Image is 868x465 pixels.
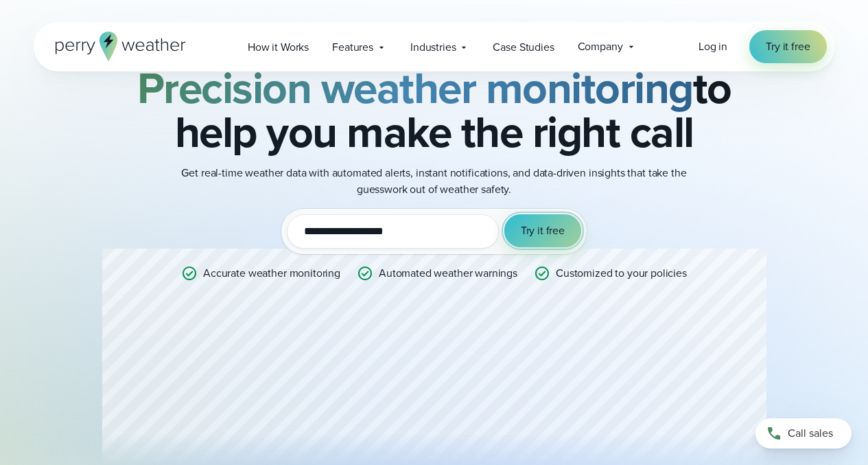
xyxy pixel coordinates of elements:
span: Try it free [521,223,565,239]
p: Get real-time weather data with automated alerts, instant notifications, and data-driven insights... [160,165,709,198]
span: Call sales [788,425,833,442]
a: Try it free [749,30,826,63]
p: Automated weather warnings [379,265,517,282]
span: Try it free [766,38,810,55]
strong: Precision weather monitoring [137,56,693,120]
span: Company [578,38,623,55]
p: Customized to your policies [556,265,687,282]
span: How it Works [248,39,309,56]
h2: to help you make the right call [102,66,766,154]
a: Log in [699,38,727,55]
button: Try it free [504,214,581,247]
span: Industries [410,39,456,56]
a: Case Studies [481,33,565,61]
p: Accurate weather monitoring [203,265,340,282]
a: How it Works [236,33,320,61]
span: Features [332,39,373,56]
a: Call sales [755,418,852,449]
span: Case Studies [493,39,554,56]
